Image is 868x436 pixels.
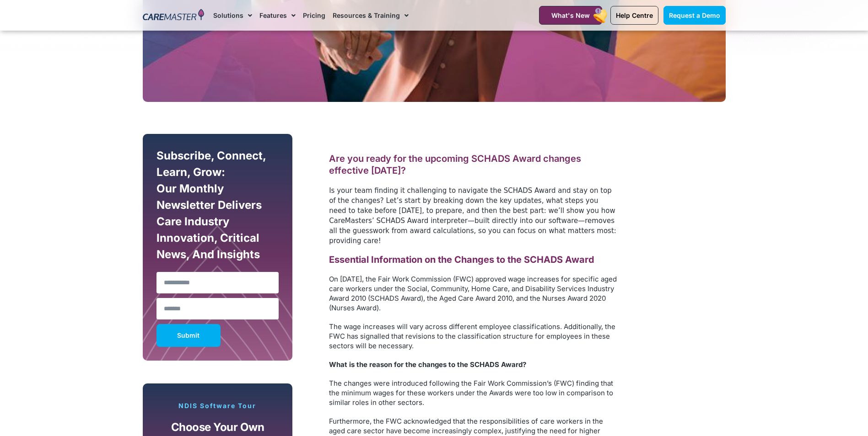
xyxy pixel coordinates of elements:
strong: What is the reason for the changes to the SCHADS Award? [329,360,526,369]
span: Help Centre [616,11,653,19]
span: Is your team finding it challenging to navigate the SCHADS Award and stay on top of the changes? ... [329,186,616,245]
strong: Essential Information on the Changes to the SCHADS Award [329,254,594,265]
button: Submit [156,324,221,347]
p: The changes were introduced following the Fair Work Commission’s (FWC) finding that the minimum w... [329,378,617,407]
a: Help Centre [610,6,658,25]
p: NDIS Software Tour [152,402,284,410]
span: Submit [177,333,199,338]
span: Request a Demo [669,11,720,19]
img: CareMaster Logo [143,9,205,22]
div: Subscribe, Connect, Learn, Grow: Our Monthly Newsletter Delivers Care Industry Innovation, Critic... [154,148,281,267]
a: What's New [539,6,602,25]
p: On [DATE], the Fair Work Commission (FWC) approved wage increases for specific aged care workers ... [329,274,617,313]
a: Request a Demo [663,6,726,25]
p: The wage increases will vary across different employee classifications. Additionally, the FWC has... [329,322,617,351]
h2: Are you ready for the upcoming SCHADS Award changes effective [DATE]? [329,153,617,176]
span: What's New [551,11,590,19]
